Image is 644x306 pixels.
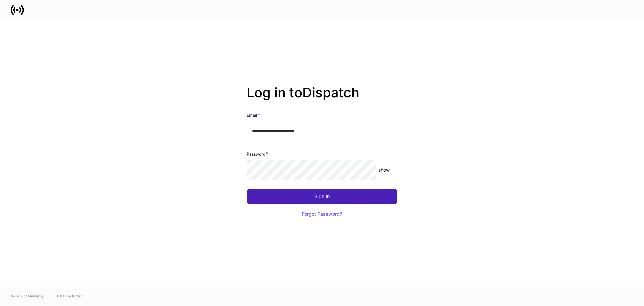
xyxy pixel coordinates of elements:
div: Sign In [314,194,330,199]
button: Sign In [247,189,397,204]
p: show [378,167,390,173]
h6: Email [247,112,260,118]
div: Forgot Password? [302,212,342,216]
button: Forgot Password? [293,207,351,221]
h2: Log in to Dispatch [247,85,397,112]
a: Data Disclaimer [57,293,82,299]
h6: Password [247,150,268,157]
span: © 2025 OneAdvisory [11,293,44,299]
